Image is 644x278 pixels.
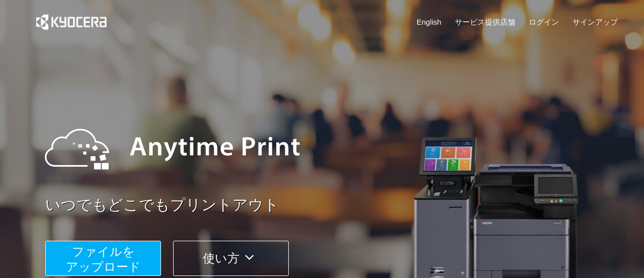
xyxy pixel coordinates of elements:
[45,241,161,276] button: ファイルを​​アップロード
[529,17,559,27] a: ログイン
[573,17,618,27] a: サインアップ
[45,194,624,216] a: いつでもどこでもプリントアウト
[417,17,441,27] a: English
[66,245,141,273] span: ファイルを ​​アップロード
[173,241,289,276] button: 使い方
[455,17,515,27] a: サービス提供店舗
